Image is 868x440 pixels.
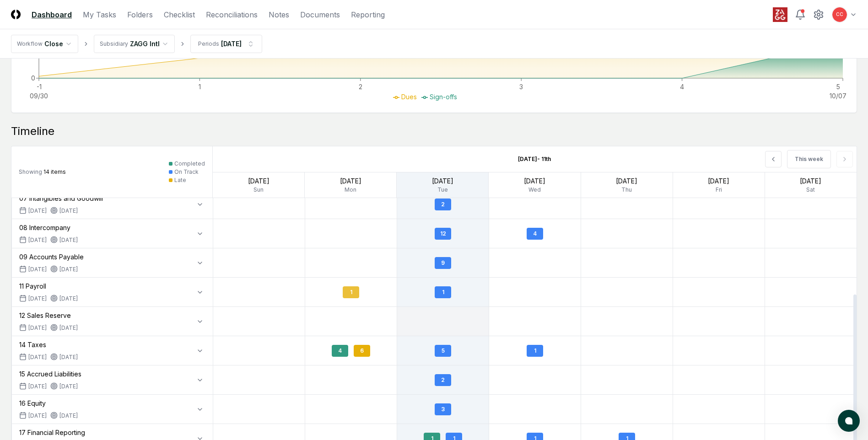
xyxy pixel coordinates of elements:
[83,9,116,20] a: My Tasks
[435,228,451,240] div: 12
[19,340,78,349] div: 14 Taxes
[31,74,35,82] tspan: 0
[673,186,765,194] div: Fri
[50,207,78,215] div: [DATE]
[581,176,673,186] div: [DATE]
[190,35,262,53] button: Periods[DATE]
[435,345,451,357] div: 5
[19,311,78,320] div: 12 Sales Reserve
[50,265,78,274] div: [DATE]
[19,398,78,408] div: 16 Equity
[11,10,21,19] img: Logo
[213,186,304,194] div: Sun
[19,281,78,291] div: 11 Payroll
[305,186,396,194] div: Mon
[773,7,787,22] img: ZAGG logo
[50,295,78,303] div: [DATE]
[11,35,262,53] nav: breadcrumb
[351,9,385,20] a: Reporting
[359,83,362,91] tspan: 2
[332,345,348,357] div: 4
[28,382,47,391] span: [DATE]
[28,412,47,420] span: [DATE]
[765,176,857,186] div: [DATE]
[50,412,78,420] div: [DATE]
[519,83,523,91] tspan: 3
[28,295,47,303] span: [DATE]
[11,124,857,139] div: Timeline
[221,39,242,48] div: [DATE]
[435,286,451,298] div: 1
[397,186,488,194] div: Tue
[206,9,258,20] a: Reconciliations
[581,186,673,194] div: Thu
[164,9,195,20] a: Checklist
[489,186,580,194] div: Wed
[17,40,43,48] div: Workflow
[435,199,451,210] div: 2
[28,324,47,332] span: [DATE]
[19,369,81,379] div: 15 Accrued Liabilities
[50,382,78,391] div: [DATE]
[37,83,42,91] tspan: -1
[680,83,684,91] tspan: 4
[28,207,47,215] span: [DATE]
[28,353,47,361] span: [DATE]
[354,345,370,357] div: 6
[300,9,340,20] a: Documents
[489,176,580,186] div: [DATE]
[527,228,543,240] div: 4
[28,236,47,244] span: [DATE]
[174,176,186,184] div: Late
[435,403,451,415] div: 3
[213,176,304,186] div: [DATE]
[50,236,78,244] div: [DATE]
[19,168,42,175] span: Showing
[50,324,78,332] div: [DATE]
[198,40,219,48] div: Periods
[430,93,457,101] span: Sign-offs
[673,176,765,186] div: [DATE]
[787,150,831,168] button: This week
[765,186,857,194] div: Sat
[470,148,599,171] div: [DATE] - 11th
[19,223,78,232] div: 08 Intercompany
[305,176,396,186] div: [DATE]
[28,265,47,274] span: [DATE]
[401,93,417,101] span: Dues
[527,345,543,357] div: 1
[19,252,84,262] div: 09 Accounts Payable
[32,9,72,20] a: Dashboard
[838,410,860,432] button: atlas-launcher
[397,176,488,186] div: [DATE]
[174,168,199,176] div: On Track
[343,286,359,298] div: 1
[100,40,128,48] div: Subsidiary
[831,6,848,23] button: CC
[127,9,153,20] a: Folders
[19,193,103,203] div: 07 Intangibles and Goodwill
[836,11,843,18] span: CC
[199,83,201,91] tspan: 1
[836,83,840,91] tspan: 5
[19,168,66,176] div: 14 items
[50,353,78,361] div: [DATE]
[269,9,289,20] a: Notes
[174,160,205,168] div: Completed
[435,257,451,269] div: 9
[19,428,85,437] div: 17 Financial Reporting
[435,374,451,386] div: 2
